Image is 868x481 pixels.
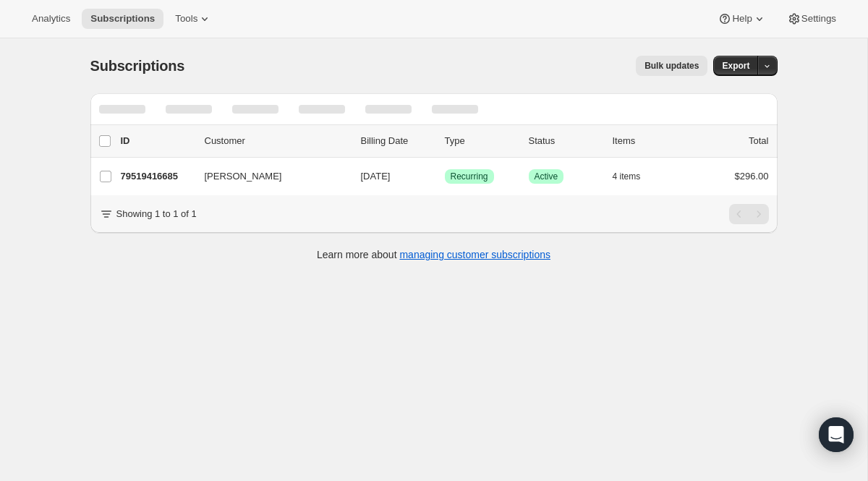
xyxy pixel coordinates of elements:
p: Customer [205,134,349,148]
button: Help [709,9,775,29]
div: IDCustomerBilling DateTypeStatusItemsTotal [121,134,769,148]
div: Items [613,134,685,148]
div: 79519416685[PERSON_NAME][DATE]SuccessRecurringSuccessActive4 items$296.00 [121,166,769,187]
button: Export [713,56,758,76]
span: Subscriptions [90,58,185,74]
span: Analytics [32,13,70,25]
button: Bulk updates [636,56,707,76]
div: Type [445,134,517,148]
button: Settings [778,9,845,29]
span: Tools [175,13,197,25]
p: Total [749,134,768,148]
p: Status [529,134,601,148]
p: Billing Date [361,134,433,148]
p: Learn more about [317,247,550,262]
p: Showing 1 to 1 of 1 [116,207,197,221]
span: Help [732,13,752,25]
span: Active [535,171,558,182]
nav: Pagination [729,204,769,224]
a: managing customer subscriptions [399,249,550,260]
p: 79519416685 [121,169,193,184]
span: 4 items [613,171,641,182]
button: 4 items [613,166,657,187]
span: Export [722,60,749,72]
span: [PERSON_NAME] [205,169,282,184]
span: Recurring [451,171,488,182]
p: ID [121,134,193,148]
span: Bulk updates [644,60,699,72]
button: Subscriptions [82,9,163,29]
button: Tools [166,9,221,29]
div: Open Intercom Messenger [819,417,854,452]
span: $296.00 [735,171,769,182]
button: [PERSON_NAME] [196,165,341,188]
button: Analytics [23,9,79,29]
span: Subscriptions [90,13,155,25]
span: Settings [801,13,836,25]
span: [DATE] [361,171,391,182]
